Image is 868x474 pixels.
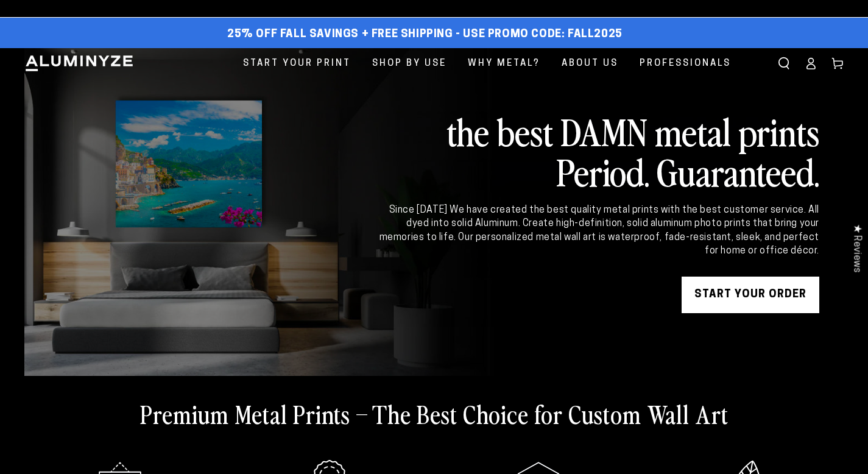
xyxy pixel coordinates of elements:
span: Professionals [640,55,731,72]
h2: Premium Metal Prints – The Best Choice for Custom Wall Art [140,398,729,430]
div: Since [DATE] We have created the best quality metal prints with the best customer service. All dy... [377,203,819,258]
a: Professionals [630,48,740,79]
span: Why Metal? [468,55,540,72]
span: Start Your Print [243,55,351,72]
a: About Us [552,48,627,79]
img: Aluminyze [24,54,134,73]
a: Why Metal? [459,48,549,79]
a: Start Your Print [234,48,360,79]
span: Shop By Use [372,55,446,72]
summary: Search our site [771,50,797,77]
span: 25% off FALL Savings + Free Shipping - Use Promo Code: FALL2025 [227,28,623,41]
a: Shop By Use [363,48,456,79]
h2: the best DAMN metal prints Period. Guaranteed. [377,111,819,191]
div: Click to open Judge.me floating reviews tab [845,214,868,282]
a: START YOUR Order [682,277,819,313]
span: About Us [562,55,618,72]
